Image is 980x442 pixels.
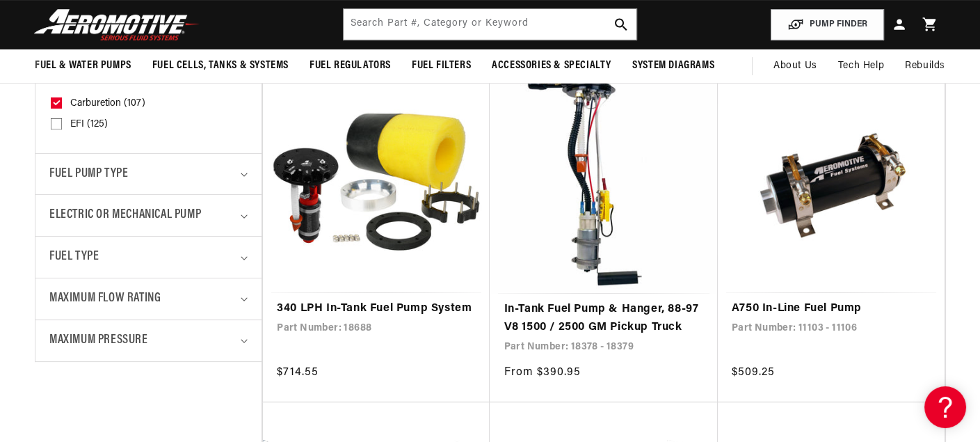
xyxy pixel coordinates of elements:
[49,195,248,236] summary: Electric or Mechanical Pump (0 selected)
[49,278,248,319] summary: Maximum Flow Rating (0 selected)
[49,205,201,226] span: Electric or Mechanical Pump
[763,49,828,83] a: About Us
[49,331,148,351] span: Maximum Pressure
[492,58,611,73] span: Accessories & Specialty
[481,49,622,82] summary: Accessories & Specialty
[828,49,894,83] summary: Tech Help
[70,97,145,110] span: Carburetion (107)
[299,49,401,82] summary: Fuel Regulators
[142,49,299,82] summary: Fuel Cells, Tanks & Systems
[632,58,714,73] span: System Diagrams
[412,58,471,73] span: Fuel Filters
[152,58,289,73] span: Fuel Cells, Tanks & Systems
[838,58,884,74] span: Tech Help
[401,49,481,82] summary: Fuel Filters
[771,9,884,40] button: PUMP FINDER
[773,61,817,71] span: About Us
[49,289,161,309] span: Maximum Flow Rating
[905,58,945,74] span: Rebuilds
[35,58,131,73] span: Fuel & Water Pumps
[30,8,204,41] img: Aeromotive
[310,58,391,73] span: Fuel Regulators
[504,301,703,336] a: In-Tank Fuel Pump & Hanger, 88-97 V8 1500 / 2500 GM Pickup Truck
[277,300,476,318] a: 340 LPH In-Tank Fuel Pump System
[70,118,108,131] span: EFI (125)
[622,49,725,82] summary: System Diagrams
[49,237,248,278] summary: Fuel Type (0 selected)
[49,247,99,267] span: Fuel Type
[49,154,248,195] summary: Fuel Pump Type (0 selected)
[49,164,128,184] span: Fuel Pump Type
[894,49,956,83] summary: Rebuilds
[344,9,636,40] input: Search by Part Number, Category or Keyword
[24,49,142,82] summary: Fuel & Water Pumps
[732,300,931,318] a: A750 In-Line Fuel Pump
[49,320,248,361] summary: Maximum Pressure (0 selected)
[606,9,636,40] button: search button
